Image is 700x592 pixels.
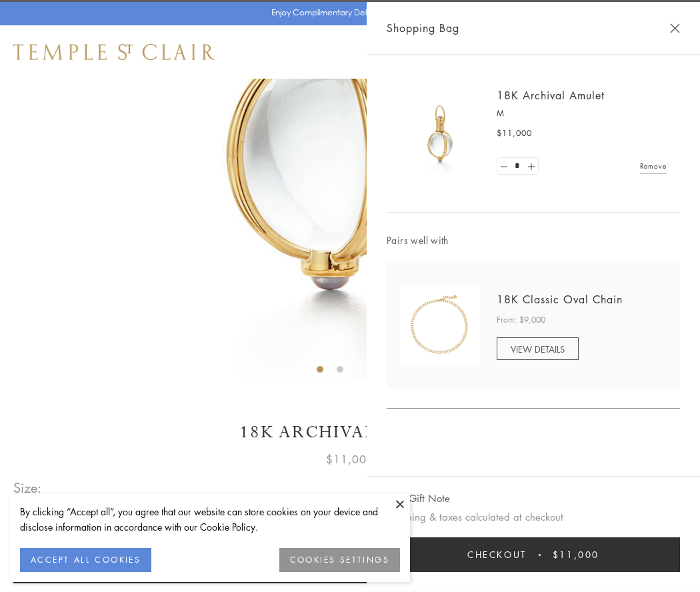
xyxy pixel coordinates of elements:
[640,159,667,173] a: Remove
[326,451,374,468] span: $11,000
[387,509,680,525] p: Shipping & taxes calculated at checkout
[670,23,680,33] button: Close Shopping Bag
[400,285,480,365] img: N88865-OV18
[524,158,537,175] a: Set quantity to 2
[387,490,450,507] button: Add Gift Note
[271,6,423,19] p: Enjoy Complimentary Delivery & Returns
[400,93,480,173] img: 18K Archival Amulet
[497,88,605,103] a: 18K Archival Amulet
[387,233,680,248] span: Pairs well with
[497,337,579,360] a: VIEW DETAILS
[387,537,680,572] button: Checkout $11,000
[20,504,400,535] div: By clicking “Accept all”, you agree that our website can store cookies on your device and disclos...
[553,547,599,562] span: $11,000
[387,19,459,37] span: Shopping Bag
[511,343,565,355] span: VIEW DETAILS
[497,292,623,307] a: 18K Classic Oval Chain
[497,107,667,120] p: M
[13,477,43,499] span: Size:
[497,313,545,327] span: From: $9,000
[497,158,511,175] a: Set quantity to 0
[497,127,532,140] span: $11,000
[13,421,687,444] h1: 18K Archival Amulet
[279,548,400,572] button: COOKIES SETTINGS
[13,44,215,60] img: Temple St. Clair
[20,548,151,572] button: ACCEPT ALL COOKIES
[467,547,527,562] span: Checkout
